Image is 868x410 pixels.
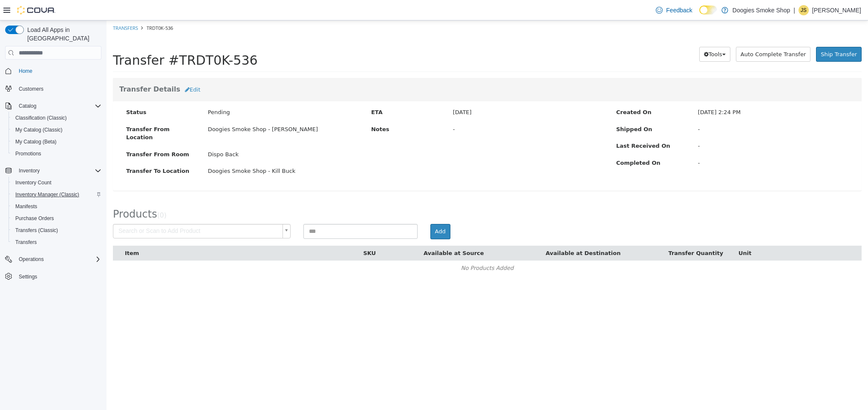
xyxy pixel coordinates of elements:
[13,105,95,121] label: Transfer From Location
[15,66,101,76] span: Home
[9,189,105,201] button: Inventory Manager (Classic)
[12,178,101,188] span: Inventory Count
[317,229,379,237] button: Available at Source
[5,61,101,305] nav: Complex example
[19,86,43,92] span: Customers
[503,88,585,96] label: Created On
[15,166,101,176] span: Inventory
[19,103,36,109] span: Catalog
[12,201,101,212] span: Manifests
[6,188,51,200] span: Products
[95,146,258,155] div: Doogies Smoke Shop - Kill Buck
[74,62,98,77] button: Edit
[2,165,105,177] button: Inventory
[9,177,105,189] button: Inventory Count
[12,137,60,147] a: My Catalog (Beta)
[12,178,55,188] a: Inventory Count
[15,203,37,210] span: Manifests
[257,229,271,237] button: SKU
[812,5,861,15] p: [PERSON_NAME]
[340,105,503,113] div: -
[15,272,40,282] a: Settings
[15,138,57,145] span: My Catalog (Beta)
[51,191,60,199] small: ( )
[258,88,340,96] label: ETA
[95,105,258,113] div: Doogies Smoke Shop - [PERSON_NAME]
[15,254,47,264] button: Operations
[593,26,624,42] button: Tools
[13,62,749,77] h3: Transfer Details
[355,244,407,251] span: No Products Added
[793,5,795,15] p: |
[9,124,105,136] button: My Catalog (Classic)
[585,138,748,147] div: -
[714,31,750,37] span: Ship Transfer
[15,84,47,94] a: Customers
[666,6,692,14] span: Feedback
[7,204,173,218] span: Search or Scan to Add Product
[13,146,95,155] label: Transfer To Location
[95,130,258,138] div: Dispo Back
[258,105,340,113] label: Notes
[801,5,807,15] span: JS
[17,6,55,14] img: Cova
[15,83,101,94] span: Customers
[12,125,66,135] a: My Catalog (Classic)
[15,254,101,264] span: Operations
[12,237,101,247] span: Transfers
[15,191,79,198] span: Inventory Manager (Classic)
[634,31,699,37] span: Auto Complete Transfer
[562,229,618,237] button: Transfer Quantity
[585,88,748,96] div: [DATE] 2:24 PM
[9,224,105,236] button: Transfers (Classic)
[732,5,790,15] p: Doogies Smoke Shop
[15,126,63,133] span: My Catalog (Classic)
[13,88,95,96] label: Status
[18,229,34,237] button: Item
[9,112,105,124] button: Classification (Classic)
[6,204,184,218] a: Search or Scan to Add Product
[699,14,700,15] span: Dark Mode
[15,239,37,246] span: Transfers
[629,26,704,42] button: Auto Complete Transfer
[9,212,105,224] button: Purchase Orders
[12,201,40,212] a: Manifests
[15,66,36,76] a: Home
[503,138,585,147] label: Completed On
[9,136,105,148] button: My Catalog (Beta)
[12,125,101,135] span: My Catalog (Classic)
[632,229,646,237] button: Unit
[19,167,40,174] span: Inventory
[15,227,58,234] span: Transfers (Classic)
[24,26,101,43] span: Load All Apps in [GEOGRAPHIC_DATA]
[15,101,101,111] span: Catalog
[12,225,61,235] a: Transfers (Classic)
[19,273,37,280] span: Settings
[12,149,45,159] a: Promotions
[652,2,695,19] a: Feedback
[9,201,105,212] button: Manifests
[6,32,151,47] span: Transfer #TRDT0K-536
[12,237,40,247] a: Transfers
[12,213,101,224] span: Purchase Orders
[12,113,70,123] a: Classification (Classic)
[12,225,101,235] span: Transfers (Classic)
[709,26,755,42] button: Ship Transfer
[324,204,344,219] button: Add
[503,121,585,130] label: Last Received On
[15,179,52,186] span: Inventory Count
[12,213,58,224] a: Purchase Orders
[13,130,95,138] label: Transfer From Room
[2,253,105,265] button: Operations
[19,256,44,263] span: Operations
[15,271,101,282] span: Settings
[503,105,585,113] label: Shipped On
[12,137,101,147] span: My Catalog (Beta)
[12,113,101,123] span: Classification (Classic)
[9,236,105,248] button: Transfers
[2,65,105,77] button: Home
[40,4,66,11] span: TRDT0K-536
[799,5,809,15] div: Jerica Sherlock
[95,88,258,96] div: Pending
[2,82,105,95] button: Customers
